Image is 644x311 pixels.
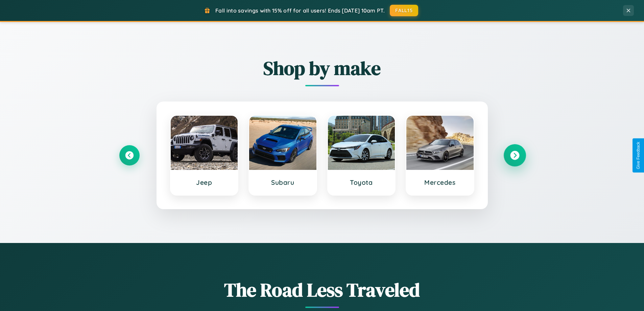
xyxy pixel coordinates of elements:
[256,178,310,186] h3: Subaru
[119,277,525,303] h1: The Road Less Traveled
[413,178,467,186] h3: Mercedes
[215,7,385,14] span: Fall into savings with 15% off for all users! Ends [DATE] 10am PT.
[636,142,641,169] div: Give Feedback
[390,5,418,16] button: FALL15
[177,178,231,186] h3: Jeep
[335,178,388,186] h3: Toyota
[119,55,525,81] h2: Shop by make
